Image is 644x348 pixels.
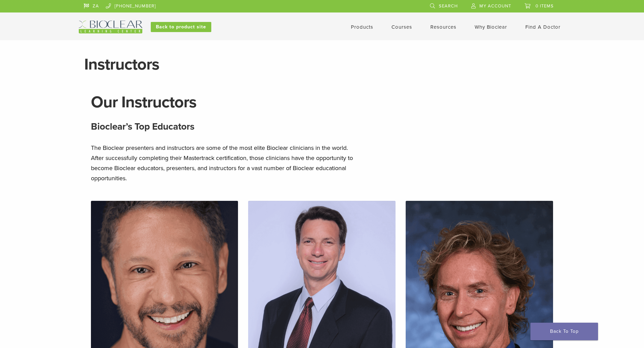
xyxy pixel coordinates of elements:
[430,24,456,30] a: Resources
[91,118,553,135] h3: Bioclear’s Top Educators
[84,56,560,73] h1: Instructors
[79,21,142,33] img: Bioclear
[439,3,458,9] span: Search
[535,3,554,9] span: 0 items
[479,3,511,9] span: My Account
[151,22,211,32] a: Back to product site
[475,24,507,30] a: Why Bioclear
[530,323,598,340] a: Back To Top
[391,24,412,30] a: Courses
[91,94,553,110] h1: Our Instructors
[525,24,560,30] a: Find A Doctor
[351,24,373,30] a: Products
[91,143,361,183] p: The Bioclear presenters and instructors are some of the most elite Bioclear clinicians in the wor...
